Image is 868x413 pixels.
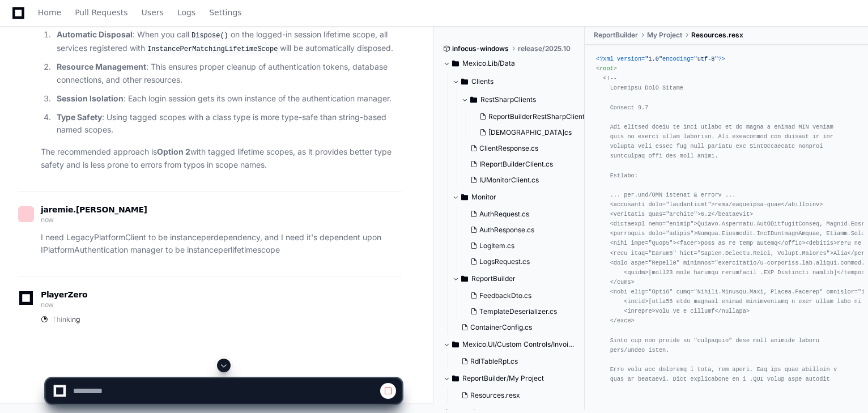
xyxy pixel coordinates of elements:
[691,31,743,40] span: Resources.resx
[41,291,87,298] span: PlayerZero
[452,44,509,53] span: infocus-windows
[57,93,124,103] strong: Session Isolation
[57,29,133,39] strong: Automatic Disposal
[452,270,585,288] button: ReportBuilder
[466,172,588,188] button: IUMonitorClient.cs
[57,61,402,87] p: : This ensures proper cleanup of authentication tokens, database connections, and other resources.
[452,57,459,70] svg: Directory
[157,147,190,156] strong: Option 2
[57,112,102,122] strong: Type Safety
[466,140,588,156] button: ClientResponse.cs
[41,205,147,214] span: jaremie.[PERSON_NAME]
[470,357,518,366] span: RdlTableRpt.cs
[145,44,280,54] code: InstancePerMatchingLifetimeScope
[57,92,402,105] p: : Each login session gets its own instance of the authentication manager.
[479,225,534,235] span: AuthResponse.cs
[57,62,146,71] strong: Resource Management
[475,125,594,140] button: [DEMOGRAPHIC_DATA]cs
[518,44,571,53] span: release/2025.10
[479,144,538,153] span: ClientResponse.cs
[479,257,530,266] span: LogsRequest.cs
[57,111,402,137] p: : Using tagged scopes with a class type is more type-safe than string-based named scopes.
[38,9,61,16] span: Home
[471,274,516,283] span: ReportBuilder
[479,210,529,219] span: AuthRequest.cs
[466,206,578,222] button: AuthRequest.cs
[647,31,682,40] span: My Project
[596,56,725,62] span: <?xml version= encoding= ?>
[41,231,402,257] p: I need LegacyPlatformClient to be instanceperdependency, and I need it's dependent upon IPlatform...
[479,291,531,300] span: FeedbackDto.cs
[475,109,594,125] button: ReportBuilderRestSharpClient.cs
[480,95,536,104] span: RestSharpClients
[462,59,515,68] span: Mexico.Lib/Data
[466,156,588,172] button: IReportBuilderClient.cs
[488,128,572,137] span: [DEMOGRAPHIC_DATA]cs
[466,304,578,320] button: TemplateDeserializer.cs
[466,238,578,254] button: LogItem.cs
[479,241,514,250] span: LogItem.cs
[479,307,557,316] span: TemplateDeserializer.cs
[52,315,80,324] span: Thinking
[41,215,54,224] span: now
[462,340,576,349] span: Mexico.UI/Custom Controls/Invoicing
[594,31,638,40] span: ReportBuilder
[471,77,493,86] span: Clients
[142,9,164,16] span: Users
[209,9,241,16] span: Settings
[479,176,539,185] span: IUMonitorClient.cs
[457,354,569,369] button: RdlTableRpt.cs
[41,146,402,172] p: The recommended approach is with tagged lifetime scopes, as it provides better type safety and is...
[466,222,578,238] button: AuthResponse.cs
[466,254,578,270] button: LogsRequest.cs
[471,193,496,202] span: Monitor
[452,338,459,351] svg: Directory
[57,28,402,55] p: : When you call on the logged-in session lifetime scope, all services registered with will be aut...
[443,54,576,73] button: Mexico.Lib/Data
[461,75,468,88] svg: Directory
[457,320,578,335] button: ContainerConfig.cs
[452,188,585,206] button: Monitor
[694,56,718,62] span: "utf-8"
[470,93,477,107] svg: Directory
[177,9,195,16] span: Logs
[645,56,662,62] span: "1.0"
[461,91,594,109] button: RestSharpClients
[488,112,594,121] span: ReportBuilderRestSharpClient.cs
[461,190,468,204] svg: Directory
[461,272,468,286] svg: Directory
[470,323,532,332] span: ContainerConfig.cs
[189,31,231,41] code: Dispose()
[599,65,614,72] span: root
[596,65,617,72] span: < >
[479,160,553,169] span: IReportBuilderClient.cs
[452,73,585,91] button: Clients
[443,335,576,354] button: Mexico.UI/Custom Controls/Invoicing
[466,288,578,304] button: FeedbackDto.cs
[75,9,127,16] span: Pull Requests
[41,300,54,309] span: now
